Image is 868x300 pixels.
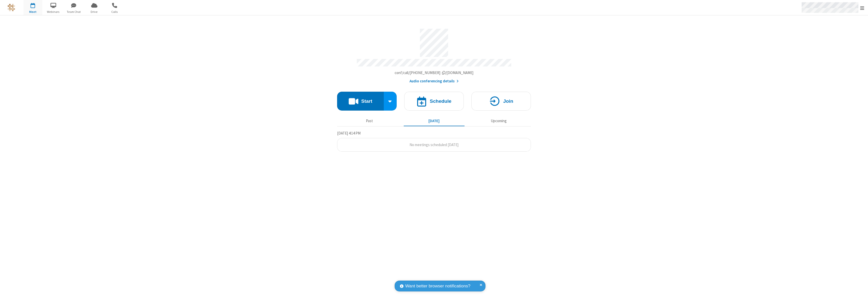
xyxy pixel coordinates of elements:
h4: Join [503,99,513,104]
span: Meet [23,10,42,14]
span: Drive [85,10,104,14]
h4: Start [361,99,372,104]
section: Account details [337,25,531,84]
section: Today's Meetings [337,130,531,152]
img: QA Selenium DO NOT DELETE OR CHANGE [8,4,15,11]
button: Schedule [404,92,464,111]
button: Copy my meeting room linkCopy my meeting room link [395,70,474,76]
button: [DATE] [404,116,465,126]
span: No meetings scheduled [DATE] [410,142,458,147]
span: Calls [105,10,124,14]
button: Start [337,92,384,111]
span: Team Chat [64,10,83,14]
span: Webinars [44,10,63,14]
span: Copy my meeting room link [395,70,474,75]
button: Upcoming [468,116,529,126]
button: Audio conferencing details [410,78,459,84]
div: Start conference options [384,92,397,111]
span: Want better browser notifications? [405,283,470,289]
iframe: Chat [855,287,864,296]
h4: Schedule [430,99,451,104]
button: Join [471,92,531,111]
button: Past [339,116,400,126]
span: [DATE] 4:14 PM [337,131,361,136]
